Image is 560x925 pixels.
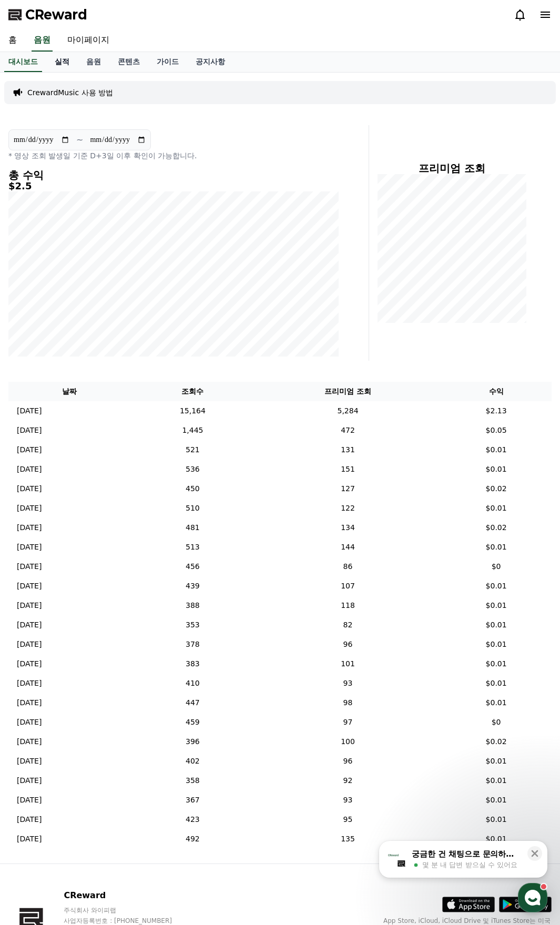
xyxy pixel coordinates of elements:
[59,29,118,52] a: 마이페이지
[255,849,441,868] td: 142
[255,537,441,557] td: 144
[109,52,148,72] a: 콘텐츠
[441,537,552,557] td: $0.01
[441,460,552,479] td: $0.01
[441,654,552,674] td: $0.01
[130,615,255,635] td: 353
[441,732,552,751] td: $0.02
[162,349,175,358] span: 설정
[69,333,136,360] a: 대화
[17,503,42,514] p: [DATE]
[17,561,42,572] p: [DATE]
[441,635,552,654] td: $0.01
[130,537,255,557] td: 513
[25,6,87,23] span: CReward
[255,499,441,518] td: 122
[33,349,39,358] span: 홈
[17,405,42,416] p: [DATE]
[255,829,441,849] td: 135
[441,499,552,518] td: $0.01
[76,134,83,146] p: ~
[255,421,441,440] td: 472
[255,732,441,751] td: 100
[64,906,192,914] p: 주식회사 와이피랩
[8,150,339,161] p: * 영상 조회 발생일 기준 D+3일 이후 확인이 가능합니다.
[17,639,42,650] p: [DATE]
[130,596,255,615] td: 388
[130,576,255,596] td: 439
[17,736,42,747] p: [DATE]
[136,333,202,360] a: 설정
[441,401,552,421] td: $2.13
[8,169,339,181] h4: 총 수익
[17,775,42,786] p: [DATE]
[378,162,526,174] h4: 프리미엄 조회
[130,440,255,460] td: 521
[27,87,113,98] a: CrewardMusic 사용 방법
[441,751,552,771] td: $0.01
[17,600,42,611] p: [DATE]
[17,522,42,533] p: [DATE]
[130,732,255,751] td: 396
[17,542,42,553] p: [DATE]
[255,615,441,635] td: 82
[255,713,441,732] td: 97
[130,557,255,576] td: 456
[17,853,42,864] p: [DATE]
[255,654,441,674] td: 101
[187,52,233,72] a: 공지사항
[130,518,255,537] td: 481
[3,333,69,360] a: 홈
[441,596,552,615] td: $0.01
[441,382,552,401] th: 수익
[17,814,42,825] p: [DATE]
[46,52,78,72] a: 실적
[441,790,552,810] td: $0.01
[130,713,255,732] td: 459
[255,401,441,421] td: 5,284
[17,483,42,494] p: [DATE]
[441,829,552,849] td: $0.01
[441,713,552,732] td: $0
[8,181,339,191] h5: $2.5
[441,674,552,693] td: $0.01
[17,658,42,669] p: [DATE]
[78,52,109,72] a: 음원
[130,849,255,868] td: 589
[441,421,552,440] td: $0.05
[32,29,53,52] a: 음원
[17,717,42,728] p: [DATE]
[130,674,255,693] td: 410
[17,833,42,845] p: [DATE]
[130,771,255,790] td: 358
[441,576,552,596] td: $0.01
[255,460,441,479] td: 151
[255,382,441,401] th: 프리미엄 조회
[255,557,441,576] td: 86
[130,810,255,829] td: 423
[441,557,552,576] td: $0
[441,440,552,460] td: $0.01
[255,693,441,713] td: 98
[17,581,42,592] p: [DATE]
[130,635,255,654] td: 378
[130,693,255,713] td: 447
[17,756,42,767] p: [DATE]
[8,6,87,23] a: CReward
[130,421,255,440] td: 1,445
[130,499,255,518] td: 510
[441,518,552,537] td: $0.02
[130,382,255,401] th: 조회수
[255,518,441,537] td: 134
[130,751,255,771] td: 402
[255,635,441,654] td: 96
[255,751,441,771] td: 96
[255,810,441,829] td: 95
[255,674,441,693] td: 93
[130,460,255,479] td: 536
[17,678,42,689] p: [DATE]
[441,810,552,829] td: $0.01
[255,479,441,499] td: 127
[130,479,255,499] td: 450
